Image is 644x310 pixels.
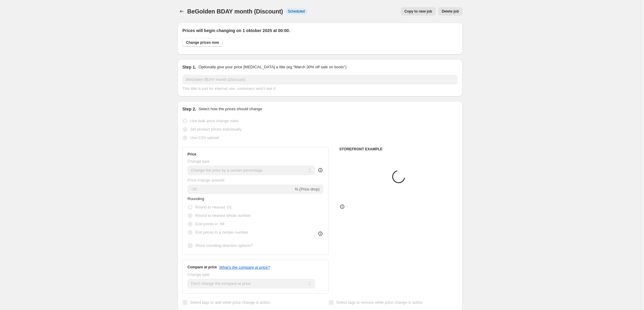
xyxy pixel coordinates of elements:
[187,8,283,15] span: BeGolden BDAY month (Discount)
[288,9,305,14] span: Scheduled
[195,222,224,226] span: End prices in .99
[195,243,253,248] span: Show rounding direction options?
[187,185,293,194] input: -15
[438,7,463,16] button: Delete job
[182,75,458,84] input: 30% off holiday sale
[182,106,196,112] h2: Step 2.
[404,9,432,14] span: Copy to new job
[187,265,217,270] h3: Compare at price
[182,86,275,91] span: This title is just for internal use, customers won't see it
[190,127,242,131] span: Set product prices individually
[199,106,262,112] p: Select how the prices should change
[186,40,219,45] span: Change prices now
[199,64,346,70] p: Optionally give your price [MEDICAL_DATA] a title (eg "March 30% off sale on boots")
[182,38,223,47] button: Change prices now
[190,135,219,140] span: Use CSV upload
[195,213,251,218] span: Round to nearest whole number
[187,152,196,157] h3: Price
[442,9,459,14] span: Delete job
[190,300,270,305] span: Select tags to add while price change is active
[219,265,270,270] button: What's the compare at price?
[401,7,436,16] button: Copy to new job
[295,187,319,191] span: % (Price drop)
[178,7,186,16] button: Price change jobs
[182,64,196,70] h2: Step 1.
[195,205,232,209] span: Round to nearest .01
[317,167,323,173] div: help
[195,230,248,235] span: End prices in a certain number
[339,147,458,152] h6: STOREFRONT EXAMPLE
[187,196,204,201] span: Rounding
[182,28,458,34] h2: Prices will begin changing on 1 oktober 2025 at 00:00.
[187,159,210,164] span: Change type
[336,300,423,305] span: Select tags to remove while price change is active
[187,178,224,182] span: Price change amount
[190,119,238,123] span: Use bulk price change rules
[187,272,210,277] span: Change type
